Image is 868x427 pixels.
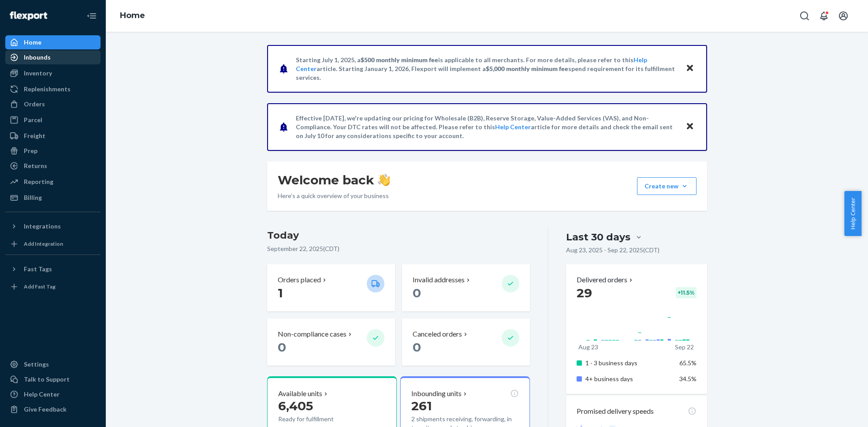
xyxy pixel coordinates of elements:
[486,65,568,72] span: $5,000 monthly minimum fee
[24,177,53,186] div: Reporting
[679,375,697,382] span: 34.5%
[566,246,659,255] p: Aug 23, 2025 - Sep 22, 2025 ( CDT )
[684,62,696,75] button: Close
[578,343,598,352] p: Aug 23
[24,53,51,62] div: Inbounds
[24,265,52,273] div: Fast Tags
[5,357,101,371] a: Settings
[278,275,321,285] p: Orders placed
[5,129,101,143] a: Freight
[402,318,530,366] button: Canceled orders 0
[296,56,677,82] p: Starting July 1, 2025, a is applicable to all merchants. For more details, please refer to this a...
[296,114,677,140] p: Effective [DATE], we're updating our pricing for Wholesale (B2B), Reserve Storage, Value-Added Se...
[5,262,101,276] button: Fast Tags
[267,318,395,366] button: Non-compliance cases 0
[24,131,45,140] div: Freight
[413,329,462,339] p: Canceled orders
[411,389,462,399] p: Inbounding units
[24,146,37,155] div: Prep
[24,240,63,247] div: Add Integration
[5,97,101,111] a: Orders
[378,174,390,186] img: hand-wave emoji
[5,175,101,189] a: Reporting
[796,7,813,25] button: Open Search Box
[577,275,634,285] button: Delivered orders
[19,6,50,14] span: Support
[834,7,852,25] button: Open account menu
[5,82,101,96] a: Replenishments
[24,161,47,170] div: Returns
[5,159,101,173] a: Returns
[24,38,41,47] div: Home
[5,50,101,64] a: Inbounds
[402,264,530,311] button: Invalid addresses 0
[24,116,42,124] div: Parcel
[267,264,395,311] button: Orders placed 1
[24,283,56,290] div: Add Fast Tag
[413,285,421,300] span: 0
[577,285,592,300] span: 29
[113,3,152,29] ol: breadcrumbs
[24,390,60,399] div: Help Center
[278,285,283,300] span: 1
[278,415,360,423] p: Ready for fulfillment
[5,113,101,127] a: Parcel
[10,11,47,20] img: Flexport logo
[5,372,101,386] button: Talk to Support
[24,69,52,78] div: Inventory
[585,359,672,367] p: 1 - 3 business days
[5,280,101,294] a: Add Fast Tag
[24,100,45,109] div: Orders
[5,191,101,205] a: Billing
[278,389,322,399] p: Available units
[5,35,101,49] a: Home
[278,340,286,355] span: 0
[5,66,101,80] a: Inventory
[413,275,465,285] p: Invalid addresses
[815,7,833,25] button: Open notifications
[5,219,101,233] button: Integrations
[278,329,346,339] p: Non-compliance cases
[278,191,390,200] p: Here’s a quick overview of your business
[585,375,672,383] p: 4+ business days
[24,193,42,202] div: Billing
[495,123,531,131] a: Help Center
[24,85,71,94] div: Replenishments
[844,191,861,236] button: Help Center
[5,402,101,416] button: Give Feedback
[24,222,61,231] div: Integrations
[577,406,654,416] p: Promised delivery speeds
[24,405,67,414] div: Give Feedback
[566,230,630,244] div: Last 30 days
[24,360,49,369] div: Settings
[267,244,530,253] p: September 22, 2025 ( CDT )
[267,228,530,243] h3: Today
[278,172,390,188] h1: Welcome back
[24,375,70,384] div: Talk to Support
[411,398,432,413] span: 261
[675,343,694,352] p: Sep 22
[413,340,421,355] span: 0
[278,398,313,413] span: 6,405
[684,120,696,133] button: Close
[83,7,101,25] button: Close Navigation
[637,177,697,195] button: Create new
[120,11,145,20] a: Home
[676,287,697,298] div: + 11.5 %
[5,144,101,158] a: Prep
[5,387,101,401] a: Help Center
[361,56,438,64] span: $500 monthly minimum fee
[5,237,101,251] a: Add Integration
[679,359,697,367] span: 65.5%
